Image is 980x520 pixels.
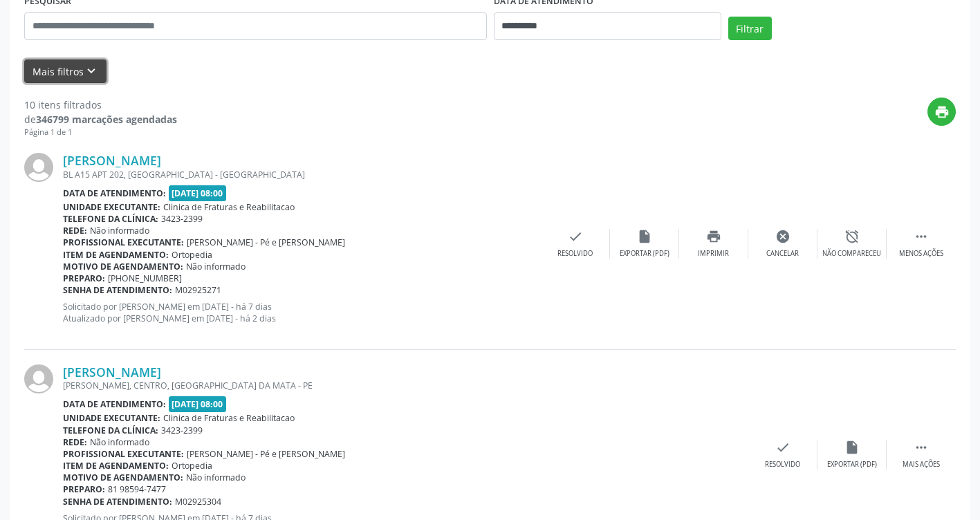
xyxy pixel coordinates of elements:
span: [PERSON_NAME] - Pé e [PERSON_NAME] [187,236,345,248]
span: [PERSON_NAME] - Pé e [PERSON_NAME] [187,448,345,460]
span: [DATE] 08:00 [169,185,227,201]
i: insert_drive_file [844,440,860,455]
span: 3423-2399 [161,425,203,436]
p: Solicitado por [PERSON_NAME] em [DATE] - há 7 dias Atualizado por [PERSON_NAME] em [DATE] - há 2 ... [63,301,541,324]
div: [PERSON_NAME], CENTRO, [GEOGRAPHIC_DATA] DA MATA - PE [63,380,748,391]
b: Rede: [63,436,87,448]
span: 3423-2399 [161,213,203,225]
div: Resolvido [765,460,800,470]
span: [PHONE_NUMBER] [108,272,182,284]
button: print [927,98,956,126]
div: Cancelar [766,249,799,259]
b: Telefone da clínica: [63,425,158,436]
span: M02925304 [175,496,221,508]
b: Item de agendamento: [63,460,169,472]
div: Página 1 de 1 [24,127,177,138]
b: Telefone da clínica: [63,213,158,225]
img: img [24,153,53,182]
b: Unidade executante: [63,412,160,424]
span: Clinica de Fraturas e Reabilitacao [163,201,295,213]
a: [PERSON_NAME] [63,153,161,168]
b: Profissional executante: [63,236,184,248]
i:  [914,229,929,244]
b: Unidade executante: [63,201,160,213]
div: Exportar (PDF) [620,249,669,259]
b: Data de atendimento: [63,398,166,410]
span: Ortopedia [172,460,212,472]
div: Menos ações [899,249,943,259]
b: Preparo: [63,483,105,495]
i: keyboard_arrow_down [84,64,99,79]
b: Senha de atendimento: [63,496,172,508]
button: Mais filtroskeyboard_arrow_down [24,59,107,84]
div: BL A15 APT 202, [GEOGRAPHIC_DATA] - [GEOGRAPHIC_DATA] [63,169,541,180]
span: [DATE] 08:00 [169,396,227,412]
b: Motivo de agendamento: [63,472,183,483]
span: Ortopedia [172,249,212,261]
span: Não informado [186,472,246,483]
i: cancel [775,229,791,244]
b: Data de atendimento: [63,187,166,199]
div: Mais ações [903,460,940,470]
i: print [706,229,721,244]
i: check [568,229,583,244]
button: Filtrar [728,17,772,40]
span: Clinica de Fraturas e Reabilitacao [163,412,295,424]
b: Motivo de agendamento: [63,261,183,272]
div: 10 itens filtrados [24,98,177,112]
div: Exportar (PDF) [827,460,877,470]
i: insert_drive_file [637,229,652,244]
i: alarm_off [844,229,860,244]
div: Imprimir [698,249,729,259]
div: Resolvido [557,249,593,259]
span: 81 98594-7477 [108,483,166,495]
b: Profissional executante: [63,448,184,460]
a: [PERSON_NAME] [63,364,161,380]
strong: 346799 marcações agendadas [36,113,177,126]
i:  [914,440,929,455]
b: Rede: [63,225,87,236]
i: print [934,104,950,120]
div: Não compareceu [822,249,881,259]
span: M02925271 [175,284,221,296]
img: img [24,364,53,393]
span: Não informado [90,225,149,236]
i: check [775,440,791,455]
b: Preparo: [63,272,105,284]
span: Não informado [186,261,246,272]
b: Senha de atendimento: [63,284,172,296]
span: Não informado [90,436,149,448]
b: Item de agendamento: [63,249,169,261]
div: de [24,112,177,127]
